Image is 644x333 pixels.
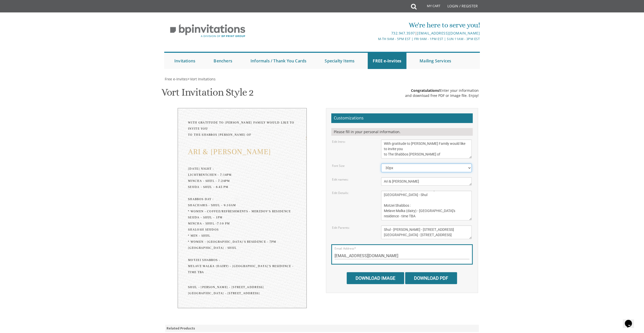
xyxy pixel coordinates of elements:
a: FREE e-Invites [368,53,406,69]
label: Email Address* [335,246,356,251]
a: Informals / Thank You Cards [245,53,311,69]
label: Edit names: [332,177,348,182]
a: My Cart [416,1,444,13]
label: Edit Intro: [332,139,345,144]
label: Edit Details: [332,191,349,195]
h2: Customizations [331,113,473,123]
textarea: [PERSON_NAME] and [PERSON_NAME] [PERSON_NAME] and [PERSON_NAME] [381,225,472,239]
span: > [188,77,216,81]
div: | [270,30,480,36]
label: Font Size [332,164,345,168]
a: Vort Invitations [190,77,216,81]
textarea: With gratitude to Hashem We would like to invite you to The vort of our children [381,139,472,159]
div: and download free PDF or Image file. Enjoy! [405,93,479,98]
div: Please fill in your personal information. [331,128,473,136]
img: BP Invitation Loft [164,20,251,41]
span: Congratulations! [411,88,440,93]
a: [EMAIL_ADDRESS][DOMAIN_NAME] [417,31,480,36]
textarea: [DATE] Seven-thirty PM [PERSON_NAME][GEOGRAPHIC_DATA][PERSON_NAME] [STREET_ADDRESS][US_STATE] [381,191,472,220]
div: We're here to serve you! [270,20,480,30]
iframe: chat widget [623,313,639,328]
input: Download PDF [405,272,457,284]
a: 732.947.3597 [391,31,415,36]
div: Ari & [PERSON_NAME] [188,148,296,156]
input: Download Image [347,272,404,284]
div: Enter your information [405,88,479,93]
a: Specialty Items [320,53,360,69]
a: Benchers [209,53,237,69]
label: Edit Parents: [332,225,350,230]
a: Mailing Services [414,53,456,69]
div: With gratitude to [PERSON_NAME] Family would like to invite you to The Shabbos [PERSON_NAME] of [188,120,296,138]
div: M-Th 9am - 5pm EST | Fri 9am - 1pm EST | Sun 11am - 3pm EST [270,36,480,42]
span: Vort Invitations [190,77,216,81]
a: Invitations [169,53,200,69]
a: Free e-Invites [164,77,188,81]
span: Free e-Invites [165,77,188,81]
div: Related Products [165,325,479,332]
div: [DATE] Night : Lichtbentchen - 7:14pm Mincha - shul - 7:24pm seuda - shul - 8:45 PM Shabbos Day :... [188,166,296,275]
div: Shul - [PERSON_NAME] - [STREET_ADDRESS][GEOGRAPHIC_DATA] - [STREET_ADDRESS] [188,284,296,296]
textarea: [PERSON_NAME] & [PERSON_NAME] [381,177,472,186]
h1: Vort Invitation Style 2 [161,87,254,102]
